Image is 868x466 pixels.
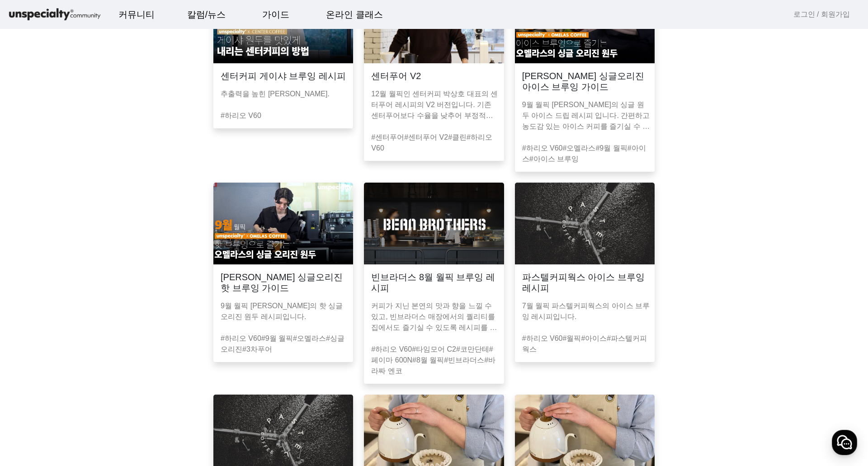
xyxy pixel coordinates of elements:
a: #페이마 600N [371,345,493,364]
a: 커뮤니티 [111,2,162,27]
a: 파스텔커피웍스 아이스 브루잉 레시피7월 월픽 파스텔커피웍스의 아이스 브루잉 레시피입니다.#하리오 V60#월픽#아이스#파스텔커피웍스 [509,183,660,384]
a: #하리오 V60 [221,334,261,342]
a: 칼럼/뉴스 [180,2,233,27]
p: 12월 월픽인 센터커피 박상호 대표의 센터푸어 레시피의 V2 버전입니다. 기존 센터푸어보다 수율을 낮추어 부정적인 맛이 억제되었습니다. [371,89,500,121]
h3: 센터푸어 V2 [371,71,421,81]
a: #8월 월픽 [412,356,444,364]
a: 온라인 클래스 [319,2,390,27]
a: #싱글오리진 [221,334,344,353]
a: 가이드 [255,2,297,27]
p: 추출력을 높힌 [PERSON_NAME]. [221,89,349,99]
a: #센터푸어 [371,133,404,141]
a: [PERSON_NAME] 싱글오리진 핫 브루잉 가이드9월 월픽 [PERSON_NAME]의 핫 싱글오리진 원두 레시피입니다.#하리오 V60#9월 월픽#오멜라스#싱글오리진#3차푸어 [208,183,359,384]
a: 빈브라더스 8월 월픽 브루잉 레시피커피가 지닌 본연의 맛과 향을 느낄 수 있고, 빈브라더스 매장에서의 퀄리티를 집에서도 즐기실 수 있도록 레시피를 준비하였습니다.#하리오 V6... [359,183,509,384]
a: #하리오 V60 [371,133,492,152]
a: #월픽 [562,334,581,342]
p: 커피가 지닌 본연의 맛과 향을 느낄 수 있고, 빈브라더스 매장에서의 퀄리티를 집에서도 즐기실 수 있도록 레시피를 준비하였습니다. [371,301,500,333]
a: #9월 월픽 [595,144,627,152]
a: #아이스 [522,144,646,163]
p: 9월 월픽 [PERSON_NAME]의 싱글 원두 아이스 드립 레시피 입니다. 간편하고 농도감 있는 아이스 커피를 즐기실 수 있습니다. [522,99,651,132]
a: #오멜라스 [562,144,595,152]
span: 홈 [28,300,34,307]
a: #아이스 [581,334,607,342]
a: 설정 [117,287,174,309]
h3: 파스텔커피웍스 아이스 브루잉 레시피 [522,272,647,293]
a: #하리오 V60 [221,112,261,119]
a: #9월 월픽 [261,334,293,342]
a: #타임모어 C2 [412,345,456,353]
h3: [PERSON_NAME] 싱글오리진 핫 브루잉 가이드 [221,272,346,293]
a: #클린 [448,133,467,141]
h3: 빈브라더스 8월 월픽 브루잉 레시피 [371,272,496,293]
h3: 센터커피 게이샤 브루잉 레시피 [221,71,346,81]
a: #오멜라스 [293,334,326,342]
a: #하리오 V60 [371,345,412,353]
a: #코만단테 [456,345,489,353]
a: 로그인 / 회원가입 [793,9,850,20]
span: 설정 [140,300,151,307]
span: 대화 [83,301,94,308]
h3: [PERSON_NAME] 싱글오리진 아이스 브루잉 가이드 [522,71,647,92]
a: #아이스 브루잉 [529,155,579,163]
a: #하리오 V60 [522,144,563,152]
a: #센터푸어 V2 [404,133,448,141]
a: 대화 [60,287,117,309]
p: 7월 월픽 파스텔커피웍스의 아이스 브루잉 레시피입니다. [522,301,651,322]
a: #3차푸어 [242,345,272,353]
p: 9월 월픽 [PERSON_NAME]의 핫 싱글오리진 원두 레시피입니다. [221,301,349,322]
a: #하리오 V60 [522,334,563,342]
a: 홈 [3,287,60,309]
a: #빈브라더스 [444,356,484,364]
img: logo [7,7,102,23]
